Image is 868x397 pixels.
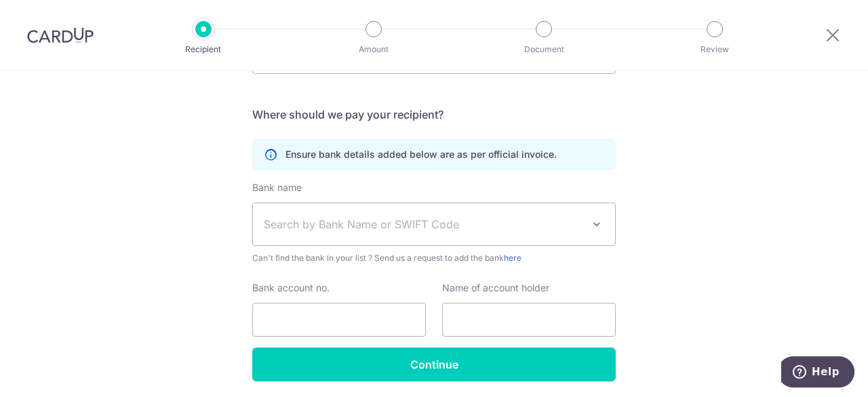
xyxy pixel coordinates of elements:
[252,251,616,265] span: Can't find the bank in your list ? Send us a request to add the bank
[442,281,549,295] label: Name of account holder
[494,43,594,56] p: Document
[504,253,521,263] a: here
[31,9,58,22] span: Help
[153,43,254,56] p: Recipient
[665,43,765,56] p: Review
[285,148,557,161] p: Ensure bank details added below are as per official invoice.
[252,181,302,194] label: Bank name
[252,348,616,381] input: Continue
[264,216,583,232] span: Search by Bank Name or SWIFT Code
[252,281,330,295] label: Bank account no.
[323,43,424,56] p: Amount
[781,356,854,390] iframe: Opens a widget where you can find more information
[27,27,94,43] img: CardUp
[252,106,616,123] h5: Where should we pay your recipient?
